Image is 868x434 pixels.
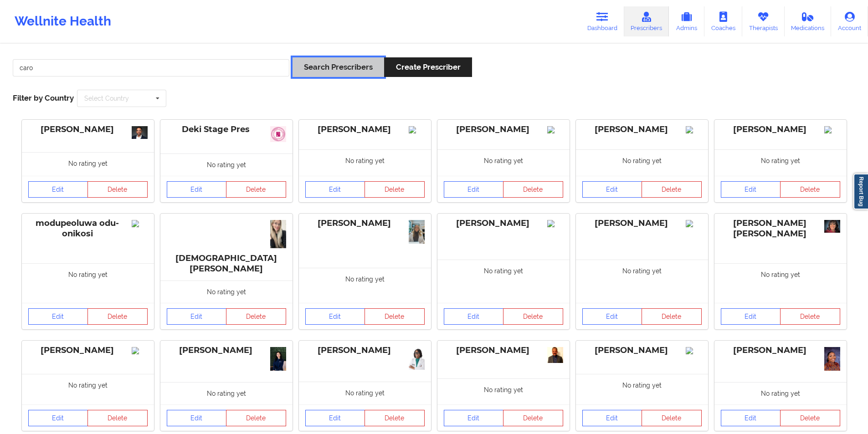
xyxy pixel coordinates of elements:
[167,345,286,356] div: [PERSON_NAME]
[582,181,642,198] a: Edit
[28,345,148,356] div: [PERSON_NAME]
[704,6,742,36] a: Coaches
[167,181,227,198] a: Edit
[299,268,431,303] div: No rating yet
[686,347,702,354] img: 641d0911-00fb-4ca2-9c67-949d15c79eff_
[582,308,642,325] a: Edit
[167,218,286,274] div: [DEMOGRAPHIC_DATA][PERSON_NAME]
[576,260,708,303] div: No rating yet
[132,220,148,227] img: Image%2Fplaceholer-image.png
[13,59,289,77] input: Search Keywords
[624,6,669,36] a: Prescribers
[87,410,148,426] button: Delete
[437,149,570,176] div: No rating yet
[582,410,642,426] a: Edit
[87,308,148,325] button: Delete
[721,181,781,198] a: Edit
[305,124,425,135] div: [PERSON_NAME]
[13,93,74,102] span: Filter by Country
[87,181,148,198] button: Delete
[28,181,88,198] a: Edit
[299,149,431,176] div: No rating yet
[824,220,840,233] img: b771a42b-fc9e-4ceb-9ddb-fef474ab97c3_Vanessa_professional.01.15.2020.jpg
[444,410,504,426] a: Edit
[642,308,702,325] button: Delete
[22,152,154,176] div: No rating yet
[226,410,286,426] button: Delete
[785,6,832,36] a: Medications
[714,263,847,303] div: No rating yet
[305,308,365,325] a: Edit
[160,281,293,303] div: No rating yet
[305,181,365,198] a: Edit
[28,124,148,135] div: [PERSON_NAME]
[28,308,88,325] a: Edit
[742,6,785,36] a: Therapists
[270,220,286,248] img: 0052e3ff-777b-4aca-b0e1-080d590c5aa1_IMG_7016.JPG
[582,124,702,135] div: [PERSON_NAME]
[270,347,286,371] img: 0c07b121-1ba3-44a2-b0e4-797886aa7ab8_DSC00870.jpg
[384,57,472,77] button: Create Prescriber
[547,220,563,227] img: Image%2Fplaceholer-image.png
[824,126,840,133] img: Image%2Fplaceholer-image.png
[365,410,425,426] button: Delete
[444,308,504,325] a: Edit
[28,218,148,239] div: modupeoluwa odu-onikosi
[84,95,129,102] div: Select Country
[28,410,88,426] a: Edit
[714,149,847,176] div: No rating yet
[780,410,840,426] button: Delete
[444,345,563,356] div: [PERSON_NAME]
[444,181,504,198] a: Edit
[437,260,570,303] div: No rating yet
[503,308,563,325] button: Delete
[669,6,704,36] a: Admins
[576,374,708,404] div: No rating yet
[642,410,702,426] button: Delete
[686,220,702,227] img: Image%2Fplaceholer-image.png
[365,308,425,325] button: Delete
[365,181,425,198] button: Delete
[167,308,227,325] a: Edit
[22,374,154,404] div: No rating yet
[642,181,702,198] button: Delete
[305,410,365,426] a: Edit
[226,308,286,325] button: Delete
[409,126,425,133] img: Image%2Fplaceholer-image.png
[686,126,702,133] img: Image%2Fplaceholer-image.png
[226,181,286,198] button: Delete
[831,6,868,36] a: Account
[444,124,563,135] div: [PERSON_NAME]
[547,347,563,363] img: 9526670d-59d5-429f-943e-39a8e8292907_profile_pic.png
[714,382,847,404] div: No rating yet
[580,6,624,36] a: Dashboard
[582,218,702,229] div: [PERSON_NAME]
[547,126,563,133] img: Image%2Fplaceholer-image.png
[270,126,286,142] img: 0483450a-f106-49e5-a06f-46585b8bd3b5_slack_1.jpg
[132,126,148,139] img: ee46b579-6dda-4ebc-84ff-89c25734b56f_Ragavan_Mahadevan29816-Edit-WEB_VERSION_Chris_Gillett_Housto...
[409,347,425,370] img: 60c260a9-df35-4081-a512-6c535907ed8d_IMG_5227.JPG
[853,174,868,209] a: Report Bug
[160,382,293,404] div: No rating yet
[824,347,840,371] img: 1c792011-999c-4d7e-ad36-5ebe1895017e_IMG_1805.jpeg
[409,220,425,244] img: 7794b820-3688-45ec-81e0-f9b79cbbaf67_IMG_9524.png
[721,308,781,325] a: Edit
[503,410,563,426] button: Delete
[721,124,840,135] div: [PERSON_NAME]
[721,410,781,426] a: Edit
[167,410,227,426] a: Edit
[160,153,293,176] div: No rating yet
[305,345,425,356] div: [PERSON_NAME]
[576,149,708,176] div: No rating yet
[167,124,286,135] div: Deki Stage Pres
[582,345,702,356] div: [PERSON_NAME]
[780,308,840,325] button: Delete
[721,218,840,239] div: [PERSON_NAME] [PERSON_NAME]
[22,263,154,303] div: No rating yet
[721,345,840,356] div: [PERSON_NAME]
[437,378,570,405] div: No rating yet
[132,347,148,354] img: Image%2Fplaceholer-image.png
[293,57,384,77] button: Search Prescribers
[305,218,425,229] div: [PERSON_NAME]
[299,382,431,404] div: No rating yet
